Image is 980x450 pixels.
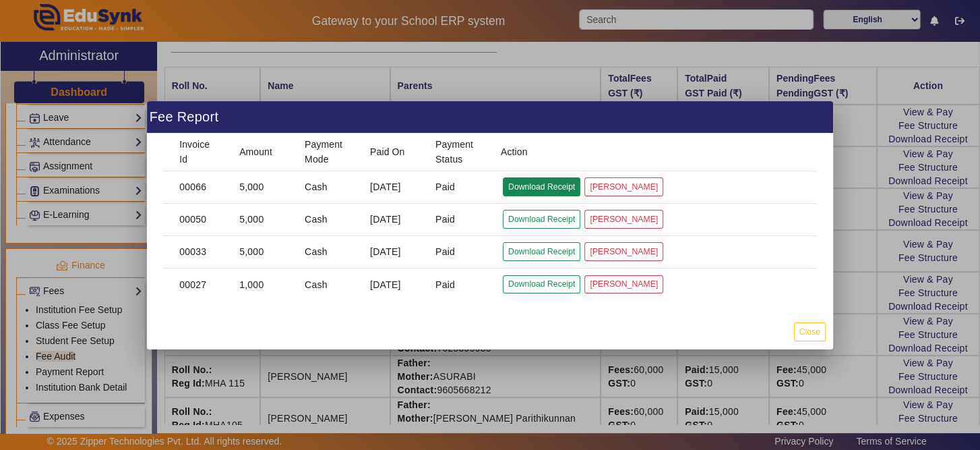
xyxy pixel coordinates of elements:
[294,204,359,236] mat-cell: Cash
[359,204,425,236] mat-cell: [DATE]
[228,204,294,236] mat-cell: 5,000
[425,134,490,171] mat-header-cell: Payment Status
[163,134,228,171] mat-header-cell: Invoice Id
[490,134,817,171] mat-header-cell: Action
[425,204,490,236] mat-cell: Paid
[425,171,490,204] mat-cell: Paid
[294,171,359,204] mat-cell: Cash
[503,242,580,260] button: Download Receipt
[584,177,663,196] button: [PERSON_NAME]
[147,101,833,133] div: Fee Report
[163,171,228,204] mat-cell: 00066
[584,210,663,228] button: [PERSON_NAME]
[359,171,425,204] mat-cell: [DATE]
[503,177,580,196] button: Download Receipt
[503,210,580,228] button: Download Receipt
[425,236,490,269] mat-cell: Paid
[794,322,826,341] button: Close
[228,236,294,269] mat-cell: 5,000
[294,134,359,171] mat-header-cell: Payment Mode
[294,236,359,269] mat-cell: Cash
[163,236,228,269] mat-cell: 00033
[425,269,490,301] mat-cell: Paid
[228,269,294,301] mat-cell: 1,000
[163,204,228,236] mat-cell: 00050
[503,275,580,293] button: Download Receipt
[228,171,294,204] mat-cell: 5,000
[359,269,425,301] mat-cell: [DATE]
[584,242,663,260] button: [PERSON_NAME]
[163,269,228,301] mat-cell: 00027
[228,134,294,171] mat-header-cell: Amount
[359,236,425,269] mat-cell: [DATE]
[294,269,359,301] mat-cell: Cash
[584,275,663,293] button: [PERSON_NAME]
[359,134,425,171] mat-header-cell: Paid On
